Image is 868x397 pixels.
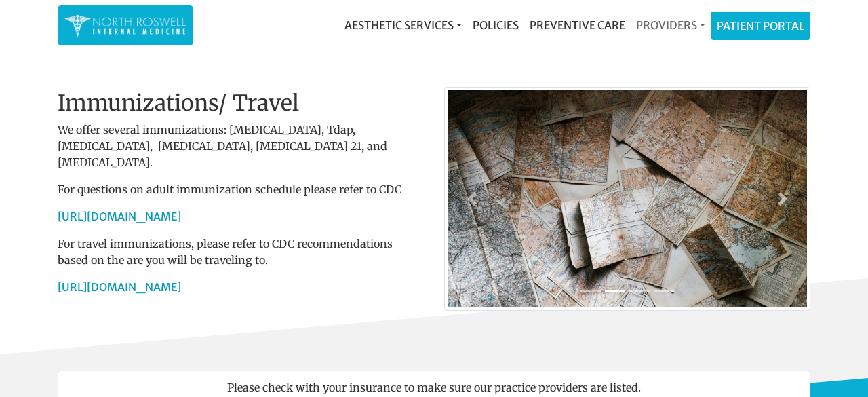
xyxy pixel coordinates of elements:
p: For travel immunizations, please refer to CDC recommendations based on the are you will be travel... [58,235,424,268]
img: North Roswell Internal Medicine [64,12,186,39]
a: Policies [467,12,524,39]
a: [URL][DOMAIN_NAME] [58,210,181,223]
h2: Immunizations/ Travel [58,90,424,116]
a: Preventive Care [524,12,631,39]
p: For questions on adult immunization schedule please refer to CDC [58,181,424,197]
p: We offer several immunizations: [MEDICAL_DATA], Tdap, [MEDICAL_DATA], [MEDICAL_DATA], [MEDICAL_DA... [58,121,424,170]
a: Patient Portal [711,12,810,39]
a: [URL][DOMAIN_NAME] [58,280,181,294]
a: Providers [631,12,711,39]
a: Aesthetic Services [339,12,467,39]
